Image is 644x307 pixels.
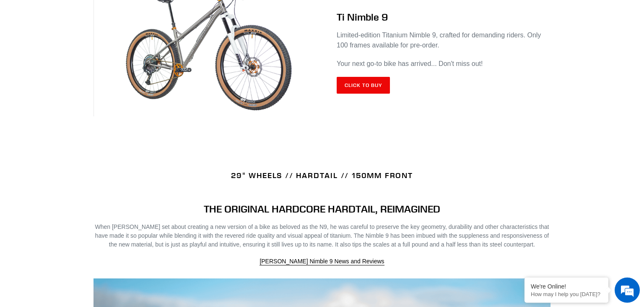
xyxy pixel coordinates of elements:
div: Navigation go back [9,46,22,59]
textarea: Type your message and hit 'Enter' [4,212,160,241]
span: We're online! [49,97,116,182]
a: Click to Buy: TI NIMBLE 9 [337,77,390,94]
div: Chat with us now [56,47,153,58]
div: We're Online! [531,283,602,290]
h4: THE ORIGINAL HARDCORE HARDTAIL, REIMAGINED [93,203,551,215]
img: d_696896380_company_1647369064580_696896380 [27,42,48,63]
h2: Ti Nimble 9 [337,11,551,23]
h4: 29" WHEELS // HARDTAIL // 150MM FRONT [93,171,551,180]
p: How may I help you today? [531,291,602,297]
p: When [PERSON_NAME] set about creating a new version of a bike as beloved as the N9, he was carefu... [93,223,551,249]
p: Your next go-to bike has arrived... Don't miss out! [337,59,551,69]
p: Limited-edition Titanium Nimble 9, crafted for demanding riders. Only 100 frames available for pr... [337,30,551,50]
div: Minimize live chat window [138,4,158,24]
a: [PERSON_NAME] Nimble 9 News and Reviews [260,258,384,265]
